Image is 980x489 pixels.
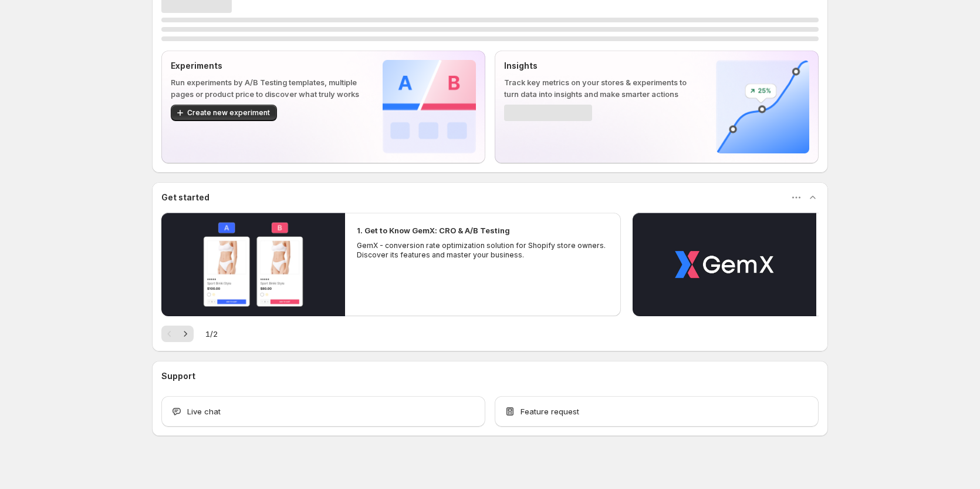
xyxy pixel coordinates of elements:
[716,60,809,153] img: Insights
[161,326,194,342] nav: Pagination
[171,60,364,72] p: Experiments
[177,326,194,342] button: Next
[504,60,697,72] p: Insights
[504,76,697,100] p: Track key metrics on your stores & experiments to turn data into insights and make smarter actions
[171,76,364,100] p: Run experiments by A/B Testing templates, multiple pages or product price to discover what truly ...
[383,60,476,153] img: Experiments
[357,225,510,236] h2: 1. Get to Know GemX: CRO & A/B Testing
[357,241,609,260] p: GemX - conversion rate optimization solution for Shopify store owners. Discover its features and ...
[521,406,579,417] span: Feature request
[187,108,270,118] span: Create new experiment
[161,370,195,382] h3: Support
[171,105,277,121] button: Create new experiment
[161,192,209,203] h3: Get started
[161,213,345,316] button: Play video
[205,328,218,340] span: 1 / 2
[633,213,816,316] button: Play video
[187,406,221,417] span: Live chat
